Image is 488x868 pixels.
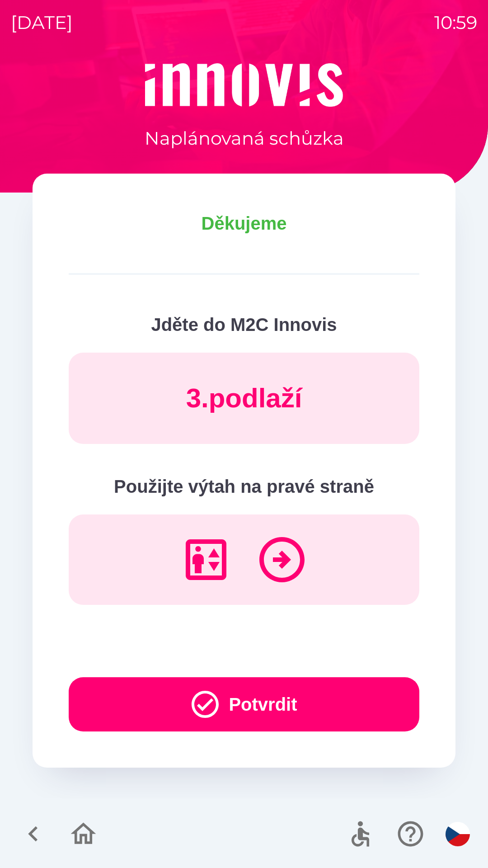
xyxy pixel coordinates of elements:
[69,677,419,731] button: Potvrdit
[434,9,477,36] p: 10:59
[69,473,419,500] p: Použijte výtah na pravé straně
[186,382,302,415] p: 3 . podlaží
[69,210,419,237] p: Děkujeme
[145,125,344,152] p: Naplánovaná schůzka
[11,9,73,36] p: [DATE]
[446,822,470,846] img: cs flag
[69,311,419,338] p: Jděte do M2C Innovis
[33,63,455,107] img: Logo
